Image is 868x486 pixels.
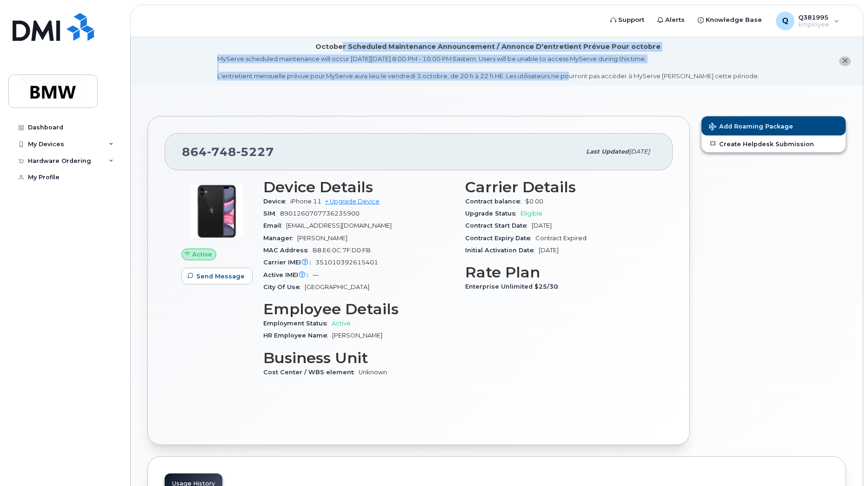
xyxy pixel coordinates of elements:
[465,222,532,229] span: Contract Start Date
[263,235,297,242] span: Manager
[465,198,525,205] span: Contract balance
[263,350,454,366] h3: Business Unit
[286,222,392,229] span: [EMAIL_ADDRESS][DOMAIN_NAME]
[196,272,245,281] span: Send Message
[709,123,793,132] span: Add Roaming Package
[263,210,280,217] span: SIM
[236,145,274,159] span: 5227
[828,445,861,479] iframe: Messenger Launcher
[315,42,661,52] div: October Scheduled Maintenance Announcement / Annonce D'entretient Prévue Pour octobre
[280,210,360,217] span: 8901260707736235900
[465,210,521,217] span: Upgrade Status
[315,259,378,266] span: 351010392615401
[263,259,315,266] span: Carrier IMEI
[525,198,543,205] span: $0.00
[217,54,759,81] div: MyServe scheduled maintenance will occur [DATE][DATE] 8:00 PM - 10:00 PM Eastern. Users will be u...
[465,247,539,254] span: Initial Activation Date
[839,56,851,66] button: close notification
[332,320,351,327] span: Active
[701,135,846,152] a: Create Helpdesk Submission
[263,332,332,339] span: HR Employee Name
[181,268,253,284] button: Send Message
[539,247,559,254] span: [DATE]
[465,264,656,281] h3: Rate Plan
[465,179,656,196] h3: Carrier Details
[465,235,535,242] span: Contract Expiry Date
[290,198,321,205] span: iPhone 11
[263,247,313,254] span: MAC Address
[192,250,212,259] span: Active
[313,247,371,254] span: B8:E6:0C:7F:D0:FB
[263,179,454,196] h3: Device Details
[305,283,369,290] span: [GEOGRAPHIC_DATA]
[313,271,319,278] span: —
[263,283,305,290] span: City Of Use
[332,332,382,339] span: [PERSON_NAME]
[325,198,380,205] a: + Upgrade Device
[263,301,454,317] h3: Employee Details
[521,210,542,217] span: Eligible
[701,116,846,135] button: Add Roaming Package
[182,145,274,159] span: 864
[532,222,552,229] span: [DATE]
[535,235,587,242] span: Contract Expired
[263,222,286,229] span: Email
[359,369,387,376] span: Unknown
[263,320,332,327] span: Employment Status
[465,283,563,290] span: Enterprise Unlimited $25/30
[263,271,313,278] span: Active IMEI
[189,183,245,239] img: iPhone_11.jpg
[207,145,236,159] span: 748
[297,235,347,242] span: [PERSON_NAME]
[263,198,290,205] span: Device
[629,148,650,155] span: [DATE]
[263,369,359,376] span: Cost Center / WBS element
[586,148,629,155] span: Last updated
